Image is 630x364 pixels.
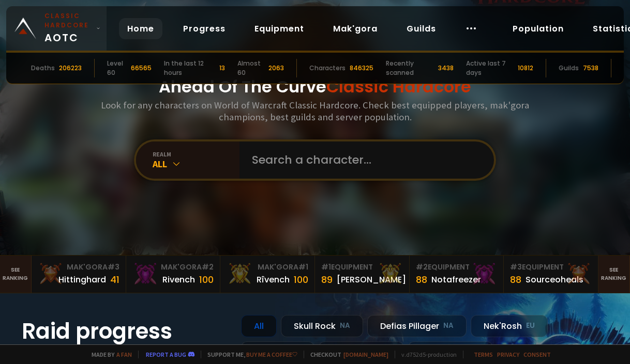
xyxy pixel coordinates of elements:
[386,59,434,77] div: Recently scanned
[126,256,221,293] a: Mak'Gora#2Rivench100
[431,273,481,286] div: Notafreezer
[44,11,92,45] span: AOTC
[294,273,308,287] div: 100
[510,273,521,287] div: 88
[395,351,457,358] span: v. d752d5 - production
[510,262,522,272] span: # 3
[497,351,519,358] a: Privacy
[116,351,132,358] a: a fan
[6,6,107,51] a: Classic HardcoreAOTC
[326,75,471,98] span: Classic Hardcore
[510,262,592,273] div: Equipment
[471,315,548,337] div: Nek'Rosh
[246,18,312,39] a: Equipment
[201,351,297,358] span: Support me,
[350,64,373,73] div: 846325
[237,59,264,77] div: Almost 60
[526,321,535,331] small: EU
[325,18,386,39] a: Mak'gora
[22,315,229,347] h1: Raid progress
[416,262,498,273] div: Equipment
[321,262,331,272] span: # 1
[85,351,132,358] span: Made by
[438,64,454,73] div: 3438
[321,262,403,273] div: Equipment
[175,18,234,39] a: Progress
[162,273,195,286] div: Rivench
[559,64,579,73] div: Guilds
[164,59,215,77] div: In the last 12 hours
[309,64,346,73] div: Characters
[59,64,82,73] div: 206223
[408,341,493,363] div: Soulseeker
[319,341,404,363] div: Doomhowl
[281,315,363,337] div: Skull Rock
[268,64,284,73] div: 2063
[246,141,482,179] input: Search a character...
[220,256,315,293] a: Mak'Gora#1Rîvench100
[526,273,583,286] div: Sourceoheals
[58,273,106,286] div: Hittinghard
[474,351,493,358] a: Terms
[131,64,152,73] div: 66565
[504,18,572,39] a: Population
[367,315,467,337] div: Defias Pillager
[337,273,406,286] div: [PERSON_NAME]
[107,59,127,77] div: Level 60
[466,59,514,77] div: Active last 7 days
[241,315,277,337] div: All
[227,262,308,273] div: Mak'Gora
[321,273,333,287] div: 89
[518,64,533,73] div: 10812
[132,262,214,273] div: Mak'Gora
[340,321,350,331] small: NA
[119,18,162,39] a: Home
[199,273,214,287] div: 100
[504,256,598,293] a: #3Equipment88Sourceoheals
[241,341,314,363] div: Stitches
[38,262,119,273] div: Mak'Gora
[298,262,308,272] span: # 1
[246,351,297,358] a: Buy me a coffee
[146,351,186,358] a: Report a bug
[97,99,533,123] h3: Look for any characters on World of Warcraft Classic Hardcore. Check best equipped players, mak'g...
[257,273,290,286] div: Rîvench
[202,262,214,272] span: # 2
[523,351,551,358] a: Consent
[416,262,428,272] span: # 2
[108,262,119,272] span: # 3
[583,64,598,73] div: 7538
[219,64,225,73] div: 13
[159,74,471,99] h1: Ahead Of The Curve
[416,273,427,287] div: 88
[410,256,504,293] a: #2Equipment88Notafreezer
[32,256,126,293] a: Mak'Gora#3Hittinghard41
[153,158,239,170] div: All
[398,18,444,39] a: Guilds
[315,256,410,293] a: #1Equipment89[PERSON_NAME]
[110,273,119,287] div: 41
[153,150,239,158] div: realm
[304,351,388,358] span: Checkout
[598,256,630,293] a: Seeranking
[443,321,454,331] small: NA
[343,351,388,358] a: [DOMAIN_NAME]
[31,64,55,73] div: Deaths
[44,11,92,30] small: Classic Hardcore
